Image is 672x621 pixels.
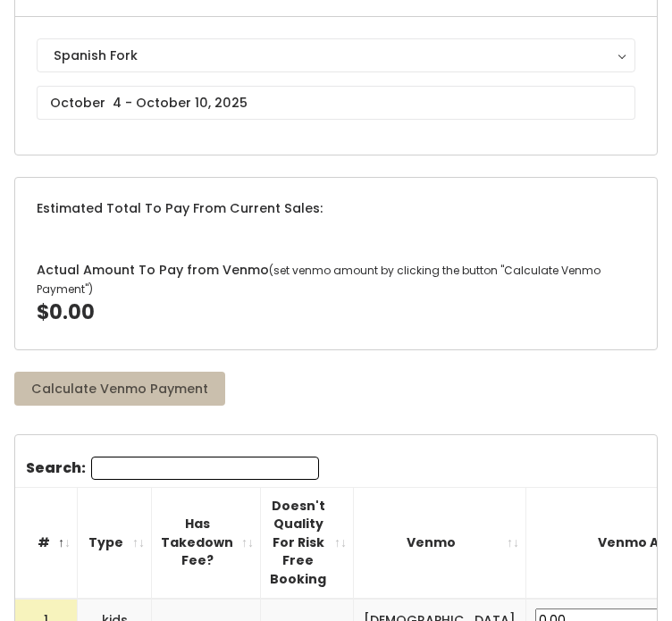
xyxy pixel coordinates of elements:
[14,372,225,406] button: Calculate Venmo Payment
[78,487,152,598] th: Type: activate to sort column ascending
[261,487,354,598] th: Doesn't Quality For Risk Free Booking : activate to sort column ascending
[15,487,78,598] th: #: activate to sort column descending
[354,487,526,598] th: Venmo: activate to sort column ascending
[37,263,601,297] span: (set venmo amount by clicking the button "Calculate Venmo Payment")
[37,38,635,72] button: Spanish Fork
[26,457,319,480] label: Search:
[152,487,261,598] th: Has Takedown Fee?: activate to sort column ascending
[15,239,657,348] div: Actual Amount To Pay from Venmo
[15,178,657,239] div: Estimated Total To Pay From Current Sales:
[37,298,95,326] span: $0.00
[91,457,319,480] input: Search:
[37,86,635,120] input: October 4 - October 10, 2025
[54,46,618,65] div: Spanish Fork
